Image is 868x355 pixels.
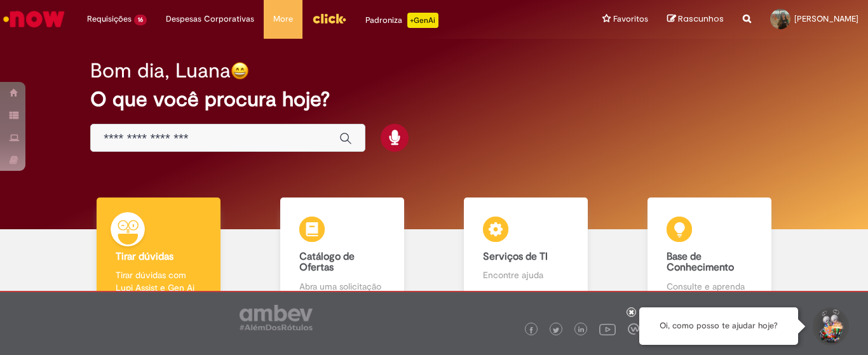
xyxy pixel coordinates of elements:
[678,13,724,25] span: Rascunhos
[90,60,231,82] h2: Bom dia, Luana
[667,13,724,25] a: Rascunhos
[794,13,858,24] span: [PERSON_NAME]
[434,198,618,307] a: Serviços de TI Encontre ajuda
[667,280,753,293] p: Consulte e aprenda
[299,250,355,274] b: Catálogo de Ofertas
[116,269,202,294] p: Tirar dúvidas com Lupi Assist e Gen Ai
[365,13,438,28] div: Padroniza
[407,13,438,28] p: +GenAi
[116,250,173,263] b: Tirar dúvidas
[639,307,798,345] div: Oi, como posso te ajudar hoje?
[134,15,147,25] span: 16
[483,250,548,263] b: Serviços de TI
[1,6,67,32] img: ServiceNow
[613,13,648,25] span: Favoritos
[628,323,639,335] img: logo_footer_workplace.png
[553,327,559,333] img: logo_footer_twitter.png
[67,198,250,307] a: Tirar dúvidas Tirar dúvidas com Lupi Assist e Gen Ai
[231,62,249,80] img: happy-face.png
[87,13,132,25] span: Requisições
[240,305,313,330] img: logo_footer_ambev_rotulo_gray.png
[599,321,616,337] img: logo_footer_youtube.png
[90,88,778,111] h2: O que você procura hoje?
[667,250,734,274] b: Base de Conhecimento
[273,13,293,25] span: More
[811,307,849,345] button: Iniciar Conversa de Suporte
[578,326,585,334] img: logo_footer_linkedin.png
[166,13,254,25] span: Despesas Corporativas
[483,269,569,281] p: Encontre ajuda
[299,280,386,293] p: Abra uma solicitação
[528,327,534,333] img: logo_footer_facebook.png
[312,9,346,28] img: click_logo_yellow_360x200.png
[618,198,801,307] a: Base de Conhecimento Consulte e aprenda
[250,198,434,307] a: Catálogo de Ofertas Abra uma solicitação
